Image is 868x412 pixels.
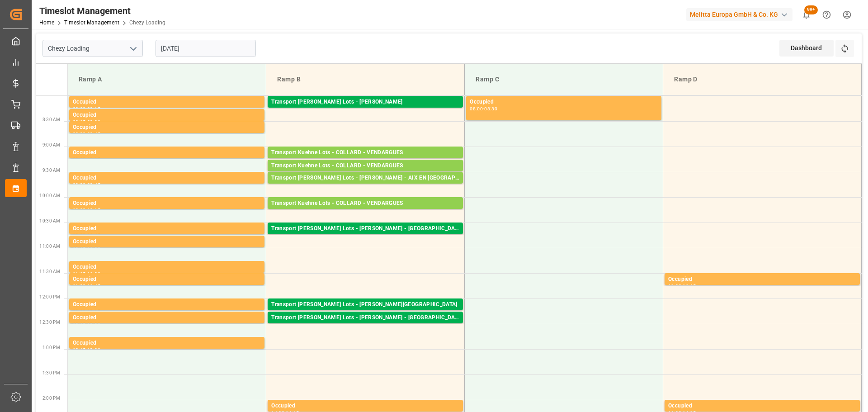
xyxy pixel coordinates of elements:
div: - [86,272,87,276]
div: Transport Kuehne Lots - COLLARD - VENDARGUES [271,148,459,157]
div: 09:00 [73,157,86,161]
div: 12:45 [73,348,86,352]
a: Timeslot Management [64,19,119,26]
div: 09:30 [73,183,86,187]
div: - [86,284,87,288]
div: - [86,246,87,251]
div: Transport Kuehne Lots - COLLARD - VENDARGUES [271,161,459,170]
div: Occupied [470,98,658,107]
div: Pallets: 4,TU: ,City: [GEOGRAPHIC_DATA],Arrival: [DATE] 00:00:00 [271,170,459,178]
div: 08:30 [484,107,497,111]
div: 08:15 [73,120,86,124]
div: 11:45 [683,284,696,288]
div: Occupied [73,224,261,233]
div: - [86,309,87,313]
div: Transport [PERSON_NAME] Lots - [PERSON_NAME] - [GEOGRAPHIC_DATA] SUR [GEOGRAPHIC_DATA] [271,313,459,322]
div: 11:15 [73,272,86,276]
div: Occupied [73,263,261,272]
span: 9:30 AM [42,168,60,173]
div: 10:45 [73,246,86,251]
div: Pallets: 2,TU: 52,City: [GEOGRAPHIC_DATA],Arrival: [DATE] 00:00:00 [271,322,459,330]
div: Pallets: 17,TU: ,City: [GEOGRAPHIC_DATA],Arrival: [DATE] 00:00:00 [271,157,459,165]
div: Pallets: 6,TU: 335,City: CARQUEFOU,Arrival: [DATE] 00:00:00 [271,107,459,114]
input: DD-MM-YYYY [156,40,256,57]
span: 11:30 AM [39,269,60,274]
div: Occupied [668,402,856,411]
div: 10:30 [73,233,86,237]
div: 08:30 [87,120,100,124]
div: Occupied [73,237,261,246]
div: Transport [PERSON_NAME] Lots - [PERSON_NAME] - [GEOGRAPHIC_DATA] [271,224,459,233]
div: 11:00 [87,246,100,251]
span: 1:00 PM [42,345,60,350]
div: - [86,132,87,136]
div: Occupied [73,339,261,348]
a: Home [39,19,54,26]
span: 10:30 AM [39,218,60,223]
div: - [86,183,87,187]
div: Occupied [668,275,856,284]
div: Occupied [73,199,261,208]
div: Occupied [73,313,261,322]
span: 1:30 PM [42,370,60,375]
div: 13:00 [87,348,100,352]
div: Occupied [73,111,261,120]
div: Occupied [271,402,459,411]
div: Melitta Europa GmbH & Co. KG [686,8,793,21]
div: Transport Kuehne Lots - COLLARD - VENDARGUES [271,199,459,208]
div: - [86,157,87,161]
div: - [86,233,87,237]
span: 12:00 PM [39,294,60,299]
div: 08:00 [470,107,483,111]
div: Timeslot Management [39,4,165,18]
div: - [86,348,87,352]
div: Occupied [73,148,261,157]
div: 10:15 [87,208,100,212]
div: Pallets: 3,TU: 160,City: [GEOGRAPHIC_DATA],Arrival: [DATE] 00:00:00 [271,208,459,216]
span: 2:00 PM [42,396,60,401]
div: - [86,120,87,124]
div: - [483,107,484,111]
div: 10:00 [73,208,86,212]
div: 11:30 [73,284,86,288]
button: show 100 new notifications [796,5,816,25]
div: 08:15 [87,107,100,111]
div: 10:45 [87,233,100,237]
input: Type to search/select [42,40,143,57]
div: Occupied [73,123,261,132]
div: Occupied [73,300,261,309]
div: 08:00 [73,107,86,111]
div: Occupied [73,98,261,107]
span: 12:30 PM [39,320,60,325]
div: Pallets: ,TU: 70,City: [GEOGRAPHIC_DATA],Arrival: [DATE] 00:00:00 [271,183,459,190]
div: Dashboard [779,40,834,57]
div: 12:15 [73,322,86,327]
span: 11:00 AM [39,244,60,249]
div: - [86,322,87,327]
div: Ramp C [472,71,656,88]
div: - [86,107,87,111]
div: 09:15 [87,157,100,161]
div: Ramp D [670,71,854,88]
div: 11:30 [668,284,681,288]
button: open menu [126,42,140,56]
button: Help Center [816,5,837,25]
div: - [681,284,683,288]
span: 99+ [804,5,818,14]
div: Occupied [73,275,261,284]
div: 12:00 [73,309,86,313]
div: Ramp B [274,71,457,88]
div: - [86,208,87,212]
div: 08:30 [73,132,86,136]
div: Occupied [73,174,261,183]
div: Pallets: ,TU: 6,City: [GEOGRAPHIC_DATA],Arrival: [DATE] 00:00:00 [271,309,459,317]
span: 9:00 AM [42,142,60,147]
span: 10:00 AM [39,193,60,198]
div: 09:45 [87,183,100,187]
div: 12:30 [87,322,100,327]
div: 08:45 [87,132,100,136]
div: 12:15 [87,309,100,313]
div: Transport [PERSON_NAME] Lots - [PERSON_NAME][GEOGRAPHIC_DATA] [271,300,459,309]
div: 11:30 [87,272,100,276]
div: Ramp A [75,71,259,88]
